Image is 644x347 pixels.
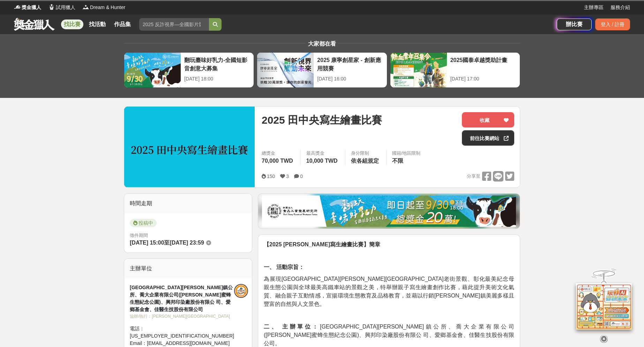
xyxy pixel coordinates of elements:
input: 2025 反詐視界—全國影片競賽 [139,18,209,31]
span: 投稿中 [130,219,157,227]
a: 作品集 [111,20,134,29]
a: Logo獎金獵人 [14,4,41,11]
img: Logo [14,3,21,10]
img: Logo [48,3,55,10]
strong: 一、 活動宗旨： [264,264,304,270]
div: 主辦單位 [124,259,252,278]
span: 獎金獵人 [22,4,41,11]
button: 收藏 [462,112,514,128]
span: 分享至 [467,171,480,182]
span: 0 [300,173,303,179]
div: 身分限制 [351,150,381,157]
span: 試用獵人 [56,4,75,11]
a: LogoDream & Hunter [82,4,125,11]
span: 150 [267,173,275,179]
a: 找比賽 [61,20,83,29]
a: 2025 康寧創星家 - 創新應用競賽[DATE] 16:00 [257,52,387,88]
div: 國籍/地區限制 [392,150,421,157]
div: 翻玩臺味好乳力-全國短影音創意大募集 [184,56,250,72]
span: 10,000 TWD [306,158,338,164]
span: 70,000 TWD [262,158,293,164]
div: [DATE] 17:00 [450,75,516,83]
span: 2025 田中央寫生繪畫比賽 [262,112,382,128]
span: Dream & Hunter [90,4,125,11]
div: [GEOGRAPHIC_DATA][PERSON_NAME]鎮公所、喬大企業有限公司([PERSON_NAME]蜜蜂生態紀念公園)、興邦印染廠股份有限公 司、愛鄉基金會、佳醫生技股份有限公司 [130,284,234,313]
span: 總獎金 [262,150,295,157]
strong: 【2025 [PERSON_NAME]寫生繪畫比賽】簡章 [264,241,380,247]
strong: 二、 主辦單位： [264,324,320,330]
a: 翻玩臺味好乳力-全國短影音創意大募集[DATE] 18:00 [124,52,254,88]
span: 至 [164,240,170,246]
span: 3 [286,173,289,179]
div: 時間走期 [124,194,252,213]
span: [DATE] 23:59 [170,240,204,246]
div: 協辦/執行： [PERSON_NAME][GEOGRAPHIC_DATA] [130,313,234,319]
span: 依各組規定 [351,158,379,164]
div: Email： [EMAIL_ADDRESS][DOMAIN_NAME] [130,340,234,347]
span: [DATE] 15:00 [130,240,164,246]
div: [DATE] 18:00 [184,75,250,83]
img: d2146d9a-e6f6-4337-9592-8cefde37ba6b.png [576,280,632,326]
div: 登入 / 註冊 [595,18,630,30]
span: 最高獎金 [306,150,339,157]
span: 徵件期間 [130,233,148,238]
a: 主辦專區 [584,4,604,11]
span: 為展現[GEOGRAPHIC_DATA][PERSON_NAME][GEOGRAPHIC_DATA]老街景觀、彰化最美紀念母親生態公園與全球最美高鐵車站的景觀之美，特舉辦親子寫生繪畫創作比賽，藉... [264,276,514,307]
span: 大家都在看 [306,41,338,47]
a: 服務介紹 [611,4,630,11]
span: [GEOGRAPHIC_DATA][PERSON_NAME]鎮公所、喬大企業有限公司([PERSON_NAME]蜜蜂生態紀念公園)、興邦印染廠股份有限公 司、愛鄉基金會、佳醫生技股份有限公司。 [264,324,514,346]
a: 2025國泰卓越獎助計畫[DATE] 17:00 [390,52,520,88]
a: Logo試用獵人 [48,4,75,11]
div: 2025國泰卓越獎助計畫 [450,56,516,72]
a: 辦比賽 [557,18,592,30]
a: 找活動 [86,20,108,29]
div: 電話： [US_EMPLOYER_IDENTIFICATION_NUMBER] [130,325,234,340]
a: 前往比賽網站 [462,130,514,146]
div: 2025 康寧創星家 - 創新應用競賽 [317,56,383,72]
img: Cover Image [124,107,255,187]
div: [DATE] 16:00 [317,75,383,83]
span: 不限 [392,158,403,164]
img: 1c81a89c-c1b3-4fd6-9c6e-7d29d79abef5.jpg [262,195,516,227]
img: Logo [82,3,89,10]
